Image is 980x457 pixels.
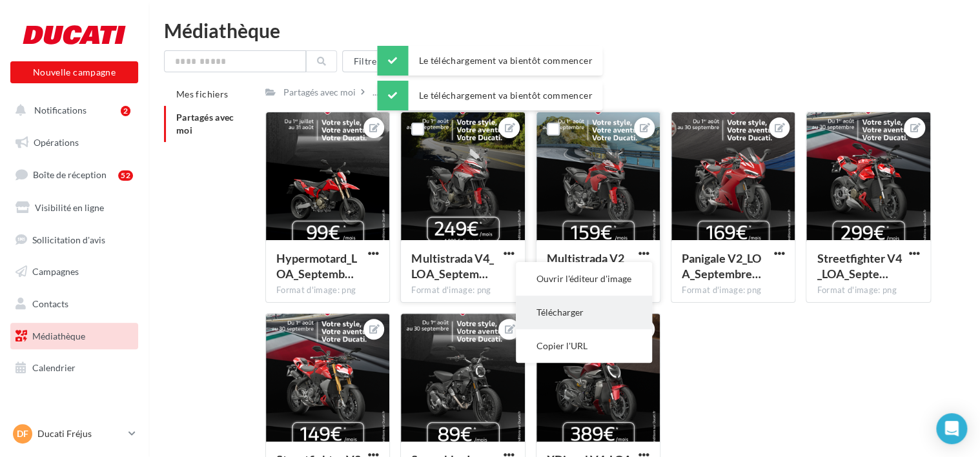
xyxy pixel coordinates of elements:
[8,323,141,350] a: Médiathèque
[276,285,379,296] div: Format d'image: png
[342,50,418,72] button: Filtrer par
[176,112,234,136] span: Partagés avec moi
[32,362,76,373] span: Calendrier
[276,251,357,281] span: Hypermotard_LOA_Septembre 2025
[37,427,123,440] p: Ducati Fréjus
[10,421,138,446] a: DF Ducati Fréjus
[32,330,85,341] span: Médiathèque
[8,290,141,318] a: Contacts
[35,202,104,213] span: Visibilité en ligne
[121,106,130,116] div: 2
[8,258,141,285] a: Campagnes
[547,251,629,281] span: Multistrada V2_LOA_Septembre 2025
[377,81,602,110] div: Le téléchargement va bientôt commencer
[32,234,105,245] span: Sollicitation d'avis
[118,170,133,181] div: 52
[33,169,107,180] span: Boîte de réception
[411,251,493,281] span: Multistrada V4_LOA_Septembre 2025
[936,413,967,444] div: Open Intercom Messenger
[377,46,602,76] div: Le téléchargement va bientôt commencer
[164,21,965,40] div: Médiathèque
[8,161,141,188] a: Boîte de réception52
[34,137,79,148] span: Opérations
[17,427,28,440] span: DF
[32,266,79,277] span: Campagnes
[10,61,138,83] button: Nouvelle campagne
[8,97,136,124] button: Notifications 2
[682,251,761,281] span: Panigale V2_LOA_Septembre 2025
[8,227,141,254] a: Sollicitation d'avis
[176,88,228,99] span: Mes fichiers
[817,251,901,281] span: Streetfighter V4_LOA_Septembre 2025
[411,285,514,296] div: Format d'image: png
[516,262,652,296] button: Ouvrir l'éditeur d'image
[34,105,87,116] span: Notifications
[516,296,652,329] button: Télécharger
[817,285,919,296] div: Format d'image: png
[8,194,141,221] a: Visibilité en ligne
[682,285,784,296] div: Format d'image: png
[8,129,141,156] a: Opérations
[370,83,381,101] div: ...
[283,86,356,99] div: Partagés avec moi
[32,298,68,309] span: Contacts
[8,354,141,381] a: Calendrier
[516,329,652,363] button: Copier l'URL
